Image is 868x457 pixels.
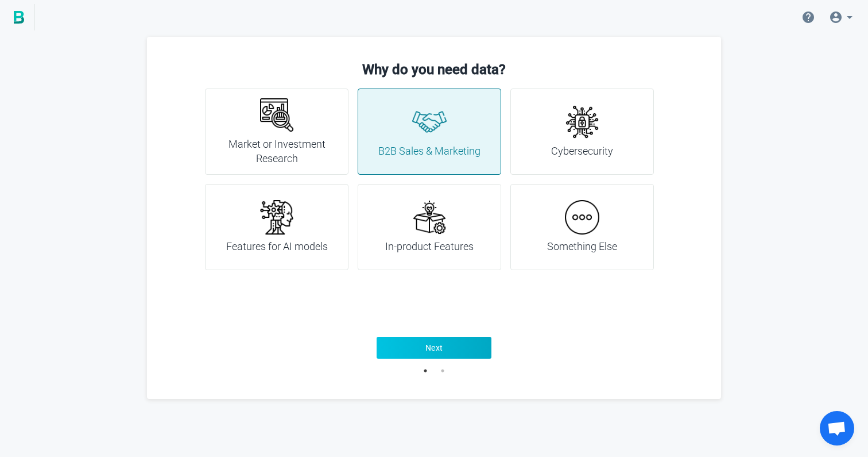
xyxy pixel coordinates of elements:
[14,11,24,24] img: BigPicture.io
[226,239,328,254] h4: Features for AI models
[259,98,294,132] img: research.png
[420,365,431,377] button: 1
[547,239,617,254] h4: Something Else
[378,144,480,159] h4: B2B Sales & Marketing
[425,342,443,354] span: Next
[412,105,447,139] img: handshake.png
[259,200,294,235] img: ai.png
[412,200,447,235] img: new-product.png
[377,337,491,359] button: Next
[551,144,613,159] h4: Cybersecurity
[565,105,599,139] img: cyber-security.png
[219,137,334,166] h4: Market or Investment Research
[170,60,698,79] h3: Why do you need data?
[385,239,474,254] h4: In-product Features
[820,411,854,446] a: Open chat
[565,200,599,235] img: more.png
[437,365,448,377] button: 2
